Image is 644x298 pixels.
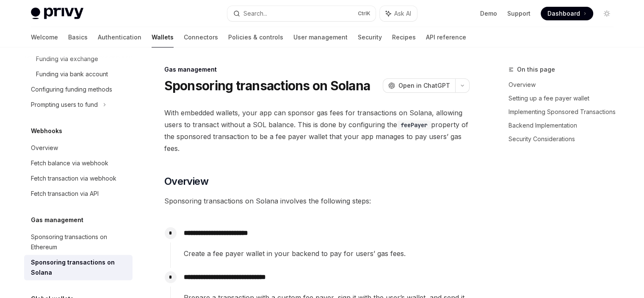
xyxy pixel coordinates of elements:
h5: Gas management [31,215,83,225]
a: Recipes [392,27,416,47]
a: Fetch transaction via webhook [24,171,133,186]
a: Overview [24,140,133,156]
a: Overview [509,78,620,92]
a: Connectors [184,27,218,47]
span: With embedded wallets, your app can sponsor gas fees for transactions on Solana, allowing users t... [164,107,470,154]
a: Fetch transaction via API [24,186,133,201]
div: Gas management [164,65,470,74]
button: Ask AI [380,6,417,21]
div: Fetch transaction via webhook [31,173,116,184]
a: Dashboard [541,7,593,20]
a: Demo [480,9,497,18]
span: Ask AI [394,9,411,18]
a: User management [293,27,348,47]
a: Security [358,27,382,47]
code: feePayer [397,120,431,130]
span: Open in ChatGPT [398,81,450,90]
button: Open in ChatGPT [383,78,455,93]
div: Fetch balance via webhook [31,158,108,168]
a: Funding via bank account [24,67,133,82]
a: Backend Implementation [509,119,620,132]
a: Welcome [31,27,58,47]
a: Sponsoring transactions on Ethereum [24,229,133,255]
div: Sponsoring transactions on Solana [31,257,127,278]
h1: Sponsoring transactions on Solana [164,78,370,93]
a: Setting up a fee payer wallet [509,92,620,105]
a: Security Considerations [509,132,620,146]
a: Authentication [98,27,141,47]
span: On this page [517,64,555,75]
a: Implementing Sponsored Transactions [509,105,620,119]
a: Policies & controls [228,27,283,47]
div: Configuring funding methods [31,84,112,95]
span: Sponsoring transactions on Solana involves the following steps: [164,195,470,207]
div: Overview [31,143,58,153]
a: Basics [68,27,88,47]
div: Prompting users to fund [31,100,98,110]
a: Configuring funding methods [24,82,133,97]
div: Fetch transaction via API [31,189,99,199]
span: Dashboard [547,9,580,18]
div: Sponsoring transactions on Ethereum [31,232,127,252]
div: Search... [243,8,267,19]
span: Ctrl K [358,10,370,17]
a: API reference [426,27,466,47]
span: Create a fee payer wallet in your backend to pay for users’ gas fees. [184,248,469,259]
img: light logo [31,8,83,19]
a: Support [507,9,531,18]
div: Funding via bank account [36,69,108,79]
span: Overview [164,175,208,188]
a: Fetch balance via webhook [24,156,133,171]
a: Sponsoring transactions on Solana [24,255,133,280]
button: Toggle dark mode [600,7,614,20]
h5: Webhooks [31,126,62,136]
a: Wallets [152,27,174,47]
button: Search...CtrlK [227,6,376,21]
